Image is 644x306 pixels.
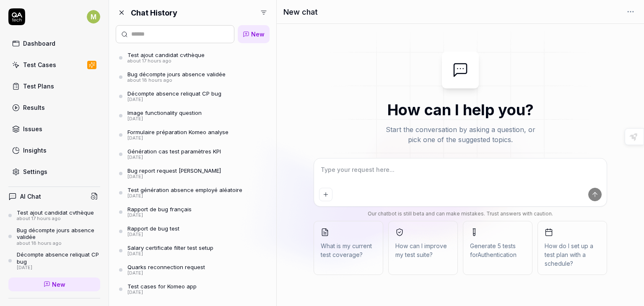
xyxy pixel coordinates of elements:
div: Test ajout candidat cvthèque [17,209,94,216]
a: Formulaire préparation Komeo analyse[DATE] [116,127,270,143]
div: Rapport de bug français [127,206,192,213]
div: Test Plans [23,82,54,91]
div: Issues [23,124,42,133]
div: [DATE] [127,290,197,296]
a: Test ajout candidat cvthèqueabout 17 hours ago [116,50,270,66]
a: Image functionality question[DATE] [116,108,270,124]
button: How do I set up a test plan with a schedule? [538,221,607,275]
div: [DATE] [127,270,205,276]
h1: New chat [283,6,318,18]
div: about 17 hours ago [17,216,94,222]
span: Generate 5 tests for Authentication [470,242,517,258]
a: Génération cas test paramètres KPI[DATE] [116,146,270,162]
a: Bug décompte jours absence validéeabout 18 hours ago [8,227,100,246]
div: Génération cas test paramètres KPI [127,148,221,155]
div: Our chatbot is still beta and can make mistakes. Trust answers with caution. [314,210,608,218]
a: Bug décompte jours absence validéeabout 18 hours ago [116,69,270,85]
a: Results [8,99,100,116]
div: Test ajout candidat cvthèque [127,52,205,58]
a: Quarks reconnection request[DATE] [116,262,270,278]
div: Formulaire préparation Komeo analyse [127,129,229,135]
div: Décompte absence reliquat CP bug [17,251,100,265]
h2: Chat History [131,7,177,18]
span: New [251,30,265,39]
div: [DATE] [127,251,213,257]
span: How can I improve my test suite? [395,241,451,259]
span: M [87,10,100,23]
span: What is my current test coverage? [321,241,376,259]
div: [DATE] [127,135,229,141]
div: Quarks reconnection request [127,264,205,270]
span: New [52,280,65,289]
h4: AI Chat [20,192,41,201]
div: Rapport de bug test [127,225,179,232]
a: New [8,277,100,291]
div: Bug décompte jours absence validée [17,227,100,241]
a: New [238,25,270,43]
span: How do I set up a test plan with a schedule? [545,241,600,268]
div: Insights [23,146,47,155]
div: [DATE] [127,193,242,199]
button: M [87,8,100,25]
a: Décompte absence reliquat CP bug[DATE] [116,88,270,104]
a: Bug report request [PERSON_NAME][DATE] [116,166,270,182]
a: Test Plans [8,78,100,94]
div: Dashboard [23,39,55,48]
div: [DATE] [127,232,179,238]
a: Test génération absence employé aléatoire[DATE] [116,185,270,201]
div: [DATE] [127,174,221,180]
a: Salary certificate filter test setup[DATE] [116,243,270,259]
div: [DATE] [127,116,202,122]
a: Test ajout candidat cvthèqueabout 17 hours ago [8,209,100,222]
a: Test cases for Komeo app[DATE] [116,281,270,297]
div: about 18 hours ago [127,78,226,83]
a: Test Cases [8,57,100,73]
div: Test Cases [23,60,56,69]
div: [DATE] [127,97,221,103]
div: Salary certificate filter test setup [127,244,213,251]
a: Rapport de bug test[DATE] [116,223,270,239]
a: Issues [8,121,100,137]
div: [DATE] [127,155,221,161]
button: Generate 5 tests forAuthentication [463,221,532,275]
div: about 17 hours ago [127,58,205,64]
button: What is my current test coverage? [314,221,383,275]
div: about 18 hours ago [17,241,100,246]
div: Test cases for Komeo app [127,283,197,290]
div: Bug décompte jours absence validée [127,71,226,78]
div: Results [23,103,45,112]
div: [DATE] [127,213,192,218]
div: Décompte absence reliquat CP bug [127,90,221,97]
div: Bug report request [PERSON_NAME] [127,167,221,174]
div: [DATE] [17,265,100,271]
div: Test génération absence employé aléatoire [127,187,242,193]
button: How can I improve my test suite? [388,221,458,275]
div: Settings [23,167,47,176]
div: Image functionality question [127,109,202,116]
a: Décompte absence reliquat CP bug[DATE] [8,251,100,270]
a: Dashboard [8,35,100,52]
a: Rapport de bug français[DATE] [116,204,270,220]
a: Insights [8,142,100,158]
a: Settings [8,163,100,180]
button: Add attachment [319,188,332,201]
